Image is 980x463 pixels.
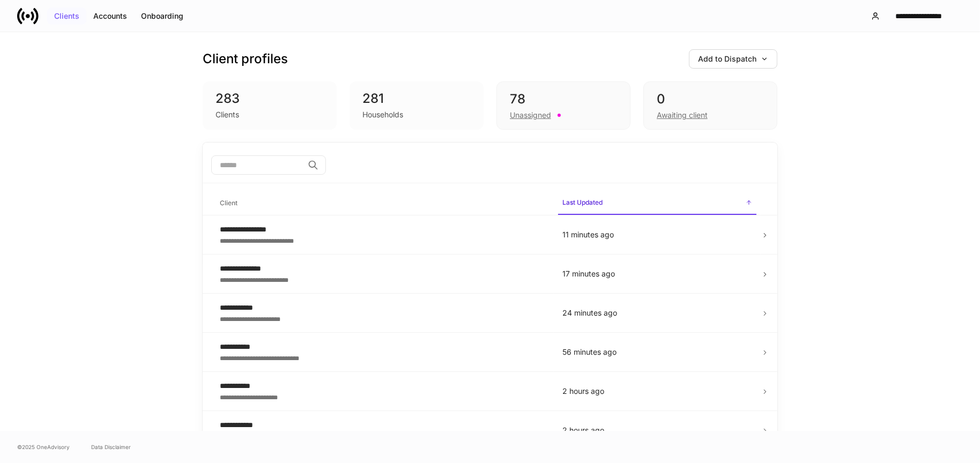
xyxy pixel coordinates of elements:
[562,347,752,357] p: 56 minutes ago
[698,55,768,63] div: Add to Dispatch
[562,425,752,436] p: 2 hours ago
[203,50,288,68] h3: Client profiles
[220,198,237,208] h6: Client
[496,81,630,130] div: 78Unassigned
[562,308,752,318] p: 24 minutes ago
[510,110,551,121] div: Unassigned
[562,268,752,279] p: 17 minutes ago
[93,12,127,20] div: Accounts
[47,8,86,25] button: Clients
[562,229,752,240] p: 11 minutes ago
[216,192,550,214] span: Client
[657,110,708,121] div: Awaiting client
[17,443,70,451] span: © 2025 OneAdvisory
[134,8,190,25] button: Onboarding
[141,12,183,20] div: Onboarding
[362,90,471,107] div: 281
[362,109,403,120] div: Households
[54,12,79,20] div: Clients
[216,90,324,107] div: 283
[643,81,777,130] div: 0Awaiting client
[562,197,603,207] h6: Last Updated
[510,91,617,108] div: 78
[91,443,131,451] a: Data Disclaimer
[86,8,134,25] button: Accounts
[558,192,756,215] span: Last Updated
[216,109,239,120] div: Clients
[689,49,777,69] button: Add to Dispatch
[657,91,764,108] div: 0
[562,386,752,397] p: 2 hours ago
